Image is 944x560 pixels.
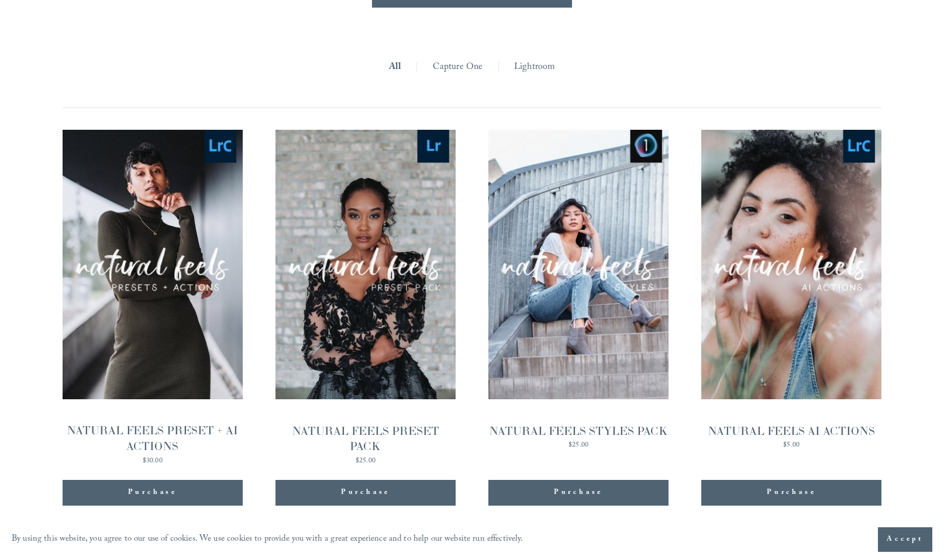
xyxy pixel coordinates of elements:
span: Purchase [128,487,177,499]
span: | [497,58,500,77]
div: NATURAL FEELS PRESET + AI ACTIONS [63,423,243,454]
p: By using this website, you agree to our use of cookies. We use cookies to provide you with a grea... [12,531,523,548]
button: Purchase [63,480,243,506]
button: Accept [878,527,932,552]
div: $5.00 [708,442,875,449]
a: NATURAL FEELS PRESET + AI ACTIONS [63,130,243,468]
span: Accept [887,534,924,545]
div: $30.00 [63,458,243,465]
span: Purchase [554,487,603,499]
a: Capture One [433,58,483,77]
span: Purchase [767,487,816,499]
div: $25.00 [275,458,456,465]
button: Purchase [701,480,881,506]
div: NATURAL FEELS PRESET PACK [275,423,456,455]
span: Purchase [341,487,390,499]
a: All [389,58,401,77]
div: NATURAL FEELS STYLES PACK [489,423,668,439]
a: NATURAL FEELS STYLES PACK [488,130,669,452]
a: NATURAL FEELS AI ACTIONS [701,130,881,452]
button: Purchase [275,480,456,506]
div: $25.00 [489,442,668,449]
a: Lightroom [514,58,555,77]
div: NATURAL FEELS AI ACTIONS [708,423,875,439]
span: | [415,58,418,77]
a: NATURAL FEELS PRESET PACK [275,130,456,468]
button: Purchase [488,480,669,506]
